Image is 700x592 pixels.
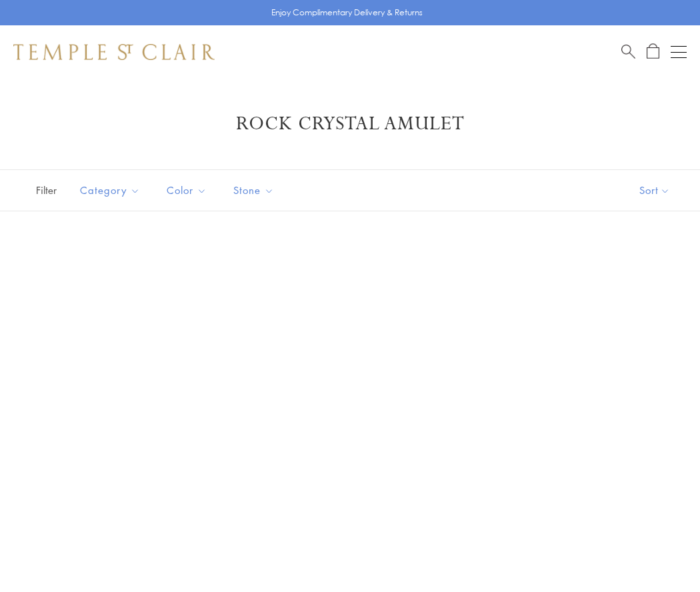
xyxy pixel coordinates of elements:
[647,43,659,60] a: Open Shopping Bag
[671,44,687,60] button: Open navigation
[157,175,217,205] button: Color
[13,44,215,60] img: Temple St. Clair
[70,175,150,205] button: Category
[223,175,284,205] button: Stone
[160,182,217,199] span: Color
[227,182,284,199] span: Stone
[609,170,700,211] button: Show sort by
[73,182,150,199] span: Category
[271,6,423,19] p: Enjoy Complimentary Delivery & Returns
[33,112,667,136] h1: Rock Crystal Amulet
[621,43,635,60] a: Search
